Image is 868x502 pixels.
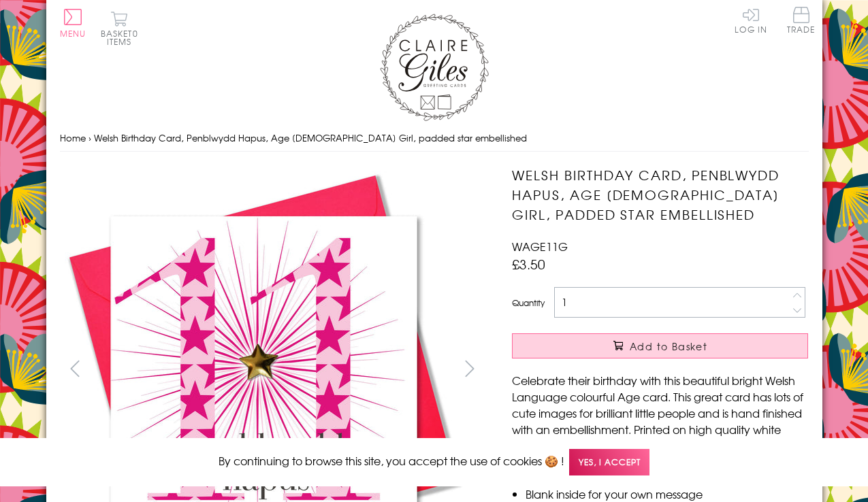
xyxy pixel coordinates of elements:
button: Menu [60,9,86,37]
span: 0 items [107,27,138,48]
li: Blank inside for your own message [526,486,808,502]
span: WAGE11G [512,238,568,254]
button: prev [60,353,91,384]
span: Yes, I accept [569,449,649,475]
a: Home [60,131,86,144]
button: Basket0 items [101,11,138,46]
span: Menu [60,27,86,39]
p: Celebrate their birthday with this beautiful bright Welsh Language colourful Age card. This great... [512,372,808,454]
span: £3.50 [512,254,545,273]
span: Add to Basket [630,339,707,353]
nav: breadcrumbs [60,124,809,152]
button: next [454,353,485,384]
a: Log In [735,7,767,33]
label: Quantity [512,297,545,309]
span: › [89,131,91,144]
button: Add to Basket [512,333,808,358]
a: Trade [787,7,816,36]
img: Claire Giles Greetings Cards [380,14,489,121]
span: Welsh Birthday Card, Penblwydd Hapus, Age [DEMOGRAPHIC_DATA] Girl, padded star embellished [94,131,527,144]
h1: Welsh Birthday Card, Penblwydd Hapus, Age [DEMOGRAPHIC_DATA] Girl, padded star embellished [512,165,808,224]
span: Trade [787,7,816,33]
